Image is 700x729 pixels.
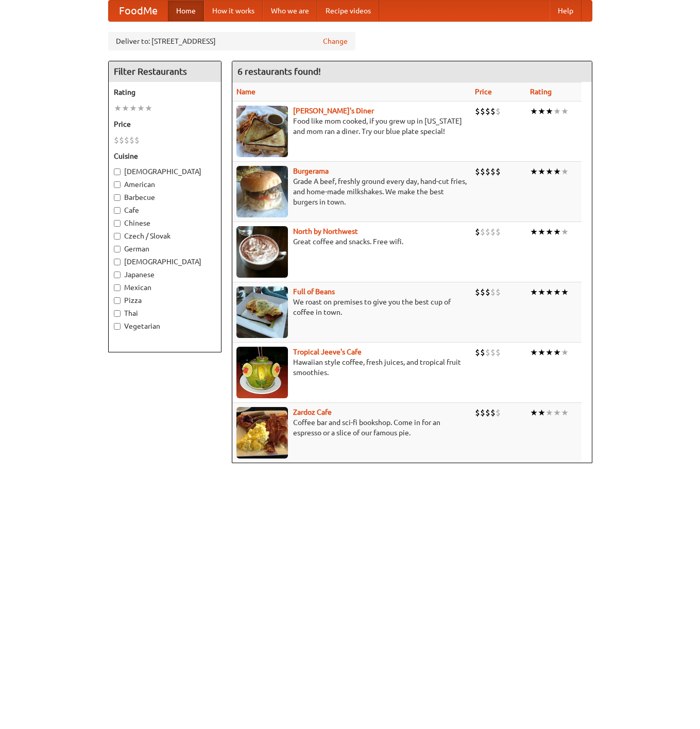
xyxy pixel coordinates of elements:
[490,407,496,418] li: $
[530,226,538,238] li: ★
[114,284,121,291] input: Mexican
[496,106,501,117] li: $
[561,106,569,117] li: ★
[236,236,467,247] p: Great coffee and snacks. Free wifi.
[475,226,480,238] li: $
[293,227,358,235] b: North by Northwest
[553,106,561,117] li: ★
[530,286,538,298] li: ★
[114,207,121,214] input: Cafe
[236,166,288,217] img: burgerama.jpg
[475,407,480,418] li: $
[168,1,204,21] a: Home
[114,321,216,331] label: Vegetarian
[545,347,553,358] li: ★
[485,286,490,298] li: $
[545,226,553,238] li: ★
[480,166,485,177] li: $
[475,347,480,358] li: $
[114,246,121,252] input: German
[293,287,335,296] a: Full of Beans
[114,194,121,201] input: Barbecue
[480,106,485,117] li: $
[538,286,545,298] li: ★
[538,166,545,177] li: ★
[114,269,216,280] label: Japanese
[114,192,216,202] label: Barbecue
[485,347,490,358] li: $
[490,106,496,117] li: $
[236,176,467,207] p: Grade A beef, freshly ground every day, hand-cut fries, and home-made milkshakes. We make the bes...
[293,107,374,115] a: [PERSON_NAME]'s Diner
[114,295,216,306] label: Pizza
[530,347,538,358] li: ★
[236,286,288,338] img: beans.jpg
[538,407,545,418] li: ★
[496,226,501,238] li: $
[561,347,569,358] li: ★
[480,347,485,358] li: $
[530,166,538,177] li: ★
[475,286,480,298] li: $
[129,134,134,146] li: $
[538,106,545,117] li: ★
[236,106,288,157] img: sallys.jpg
[236,357,467,378] p: Hawaiian style coffee, fresh juices, and tropical fruit smoothies.
[561,286,569,298] li: ★
[114,181,121,188] input: American
[114,244,216,254] label: German
[485,226,490,238] li: $
[114,259,121,265] input: [DEMOGRAPHIC_DATA]
[561,166,569,177] li: ★
[475,106,480,117] li: $
[237,66,321,76] ng-pluralize: 6 restaurants found!
[561,226,569,238] li: ★
[236,407,288,459] img: zardoz.jpg
[114,179,216,190] label: American
[114,119,216,129] h5: Price
[545,166,553,177] li: ★
[114,282,216,293] label: Mexican
[114,308,216,318] label: Thai
[530,407,538,418] li: ★
[114,103,122,114] li: ★
[236,226,288,278] img: north.jpg
[236,116,467,137] p: Food like mom cooked, if you grew up in [US_STATE] and mom ran a diner. Try our blue plate special!
[124,134,129,146] li: $
[480,226,485,238] li: $
[490,286,496,298] li: $
[114,323,121,330] input: Vegetarian
[129,103,137,114] li: ★
[122,103,129,114] li: ★
[485,166,490,177] li: $
[293,408,332,416] a: Zardoz Cafe
[293,167,329,175] a: Burgerama
[114,272,121,278] input: Japanese
[545,286,553,298] li: ★
[293,348,362,356] a: Tropical Jeeve's Cafe
[561,407,569,418] li: ★
[490,226,496,238] li: $
[530,88,552,96] a: Rating
[553,347,561,358] li: ★
[530,106,538,117] li: ★
[480,407,485,418] li: $
[553,407,561,418] li: ★
[553,166,561,177] li: ★
[114,310,121,317] input: Thai
[114,257,216,267] label: [DEMOGRAPHIC_DATA]
[114,151,216,161] h5: Cuisine
[545,106,553,117] li: ★
[475,88,492,96] a: Price
[236,88,255,96] a: Name
[145,103,152,114] li: ★
[134,134,140,146] li: $
[485,106,490,117] li: $
[538,347,545,358] li: ★
[236,297,467,317] p: We roast on premises to give you the best cup of coffee in town.
[114,297,121,304] input: Pizza
[496,286,501,298] li: $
